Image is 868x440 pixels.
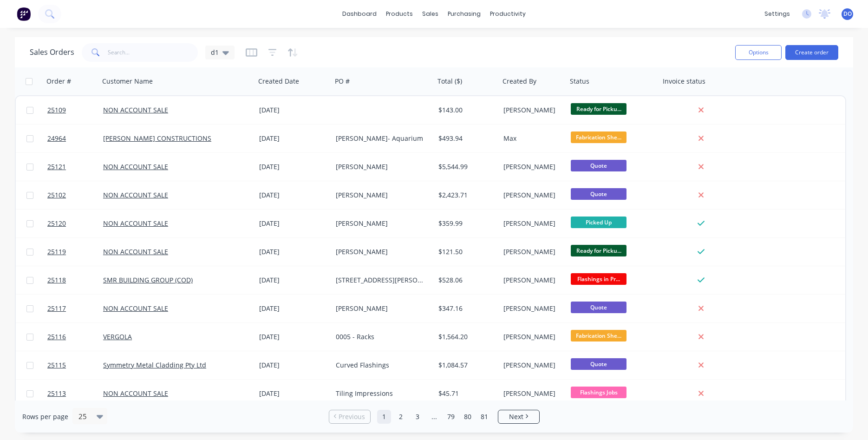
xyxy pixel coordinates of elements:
div: [PERSON_NAME] [503,332,561,341]
div: [DATE] [259,134,328,143]
div: [PERSON_NAME] [503,105,561,115]
a: Page 2 [394,410,408,424]
h1: Sales Orders [30,48,74,57]
div: $359.99 [438,219,493,228]
div: [PERSON_NAME] [503,389,561,398]
div: [PERSON_NAME] [503,247,561,256]
a: NON ACCOUNT SALE [103,105,168,114]
div: Total ($) [437,77,462,86]
span: 25121 [47,162,66,171]
span: Fabrication She... [571,131,627,143]
div: Invoice status [663,77,705,86]
div: $1,564.20 [438,332,493,341]
a: Page 79 [444,410,458,424]
div: [PERSON_NAME] [336,162,426,171]
div: [DATE] [259,190,328,200]
div: [STREET_ADDRESS][PERSON_NAME] [336,276,426,285]
a: NON ACCOUNT SALE [103,190,168,199]
span: DO [843,10,852,18]
div: [DATE] [259,332,328,341]
a: Page 3 [411,410,424,424]
span: 25118 [47,276,66,285]
div: [DATE] [259,105,328,115]
div: [PERSON_NAME] [503,162,561,171]
div: productivity [485,7,530,21]
a: NON ACCOUNT SALE [103,304,168,313]
div: $347.16 [438,304,493,313]
img: Factory [17,7,31,21]
a: [PERSON_NAME] CONSTRUCTIONS [103,134,211,143]
div: [DATE] [259,219,328,228]
div: products [381,7,418,21]
div: Customer Name [102,77,153,86]
a: 25120 [47,210,103,237]
a: Previous page [329,412,370,421]
div: Created By [503,77,536,86]
button: Options [735,45,782,60]
span: Ready for Picku... [571,103,627,115]
a: 25118 [47,266,103,294]
a: dashboard [338,7,381,21]
a: 25102 [47,181,103,209]
a: 25115 [47,351,103,379]
a: NON ACCOUNT SALE [103,389,168,398]
a: 25113 [47,380,103,407]
a: 25117 [47,295,103,322]
button: Create order [785,45,838,60]
span: d1 [211,47,219,57]
div: settings [760,7,795,21]
a: 25116 [47,323,103,351]
a: 25109 [47,96,103,124]
span: 25102 [47,190,66,200]
span: 25113 [47,389,66,398]
div: [PERSON_NAME] [503,304,561,313]
a: Next page [498,412,539,421]
a: Jump forward [427,410,441,424]
span: Quote [571,160,627,171]
span: Rows per page [22,412,68,421]
input: Search... [108,43,198,62]
span: 25115 [47,361,66,370]
ul: Pagination [325,410,543,424]
div: $528.06 [438,276,493,285]
div: [DATE] [259,276,328,285]
span: 24964 [47,134,66,143]
span: Flashings in Pr... [571,273,627,285]
a: Page 1 is your current page [377,410,391,424]
span: Flashings Jobs [571,387,627,398]
span: 25120 [47,219,66,228]
a: NON ACCOUNT SALE [103,162,168,171]
div: Created Date [258,77,299,86]
span: Quote [571,302,627,313]
div: [PERSON_NAME] [503,276,561,285]
div: [PERSON_NAME] [503,361,561,370]
div: Status [570,77,589,86]
div: $2,423.71 [438,190,493,200]
span: 25117 [47,304,66,313]
a: 25119 [47,238,103,266]
a: NON ACCOUNT SALE [103,247,168,256]
span: 25109 [47,105,66,115]
div: [DATE] [259,361,328,370]
a: 25121 [47,153,103,181]
div: purchasing [443,7,485,21]
a: VERGOLA [103,332,132,341]
span: 25116 [47,332,66,341]
div: [DATE] [259,162,328,171]
div: Curved Flashings [336,361,426,370]
div: $121.50 [438,247,493,256]
span: Ready for Picku... [571,245,627,256]
a: Page 80 [461,410,475,424]
div: Tiling Impressions [336,389,426,398]
span: Next [509,412,523,421]
div: $5,544.99 [438,162,493,171]
div: [DATE] [259,247,328,256]
div: [DATE] [259,389,328,398]
div: $45.71 [438,389,493,398]
div: [PERSON_NAME] [336,190,426,200]
div: [PERSON_NAME] [503,219,561,228]
span: Quote [571,188,627,200]
span: Fabrication She... [571,330,627,341]
div: [PERSON_NAME] [336,247,426,256]
span: Picked Up [571,217,627,228]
